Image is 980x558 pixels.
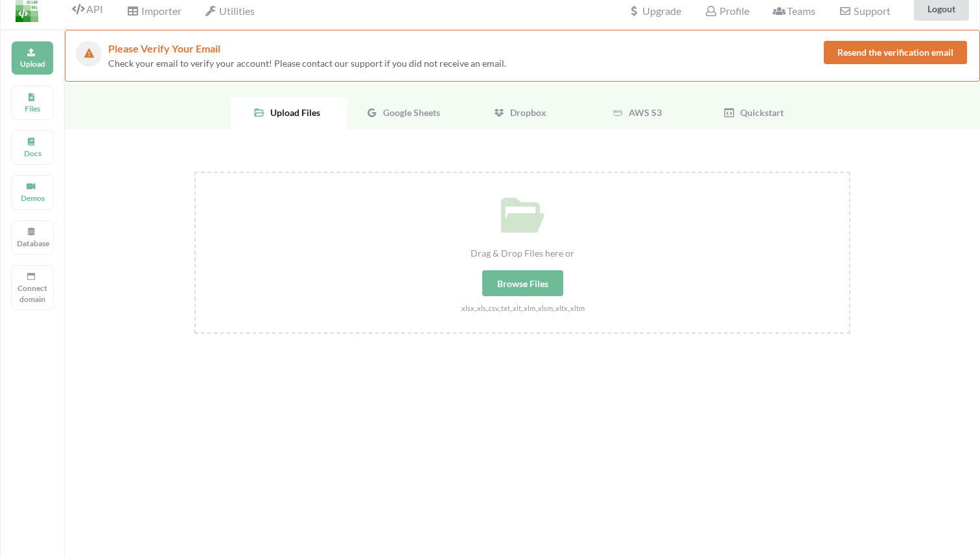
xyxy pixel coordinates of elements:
[17,238,48,249] p: Database
[17,192,48,203] p: Demos
[205,5,255,17] span: Utilities
[17,58,48,69] p: Upload
[624,107,662,118] span: AWS S3
[17,148,48,159] p: Docs
[482,270,563,296] div: Browse Files
[265,107,320,118] span: Upload Files
[17,283,48,305] p: Connect domain
[108,58,506,69] span: Check your email to verify your account! Please contact our support if you did not receive an email.
[705,5,749,17] span: Profile
[72,3,103,15] span: API
[505,107,546,118] span: Dropbox
[17,103,48,114] p: Files
[108,42,220,54] span: Please Verify Your Email
[460,304,585,312] small: .xlsx,.xls,.csv,.txt,.xlt,.xlm,.xlsm,.xltx,.xltm
[378,107,440,118] span: Google Sheets
[628,6,681,16] span: Upgrade
[839,6,890,16] span: Support
[735,107,784,118] span: Quickstart
[824,41,967,64] button: Resend the verification email
[126,5,181,17] span: Importer
[196,246,849,260] div: Drag & Drop Files here or
[773,5,815,17] span: Teams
